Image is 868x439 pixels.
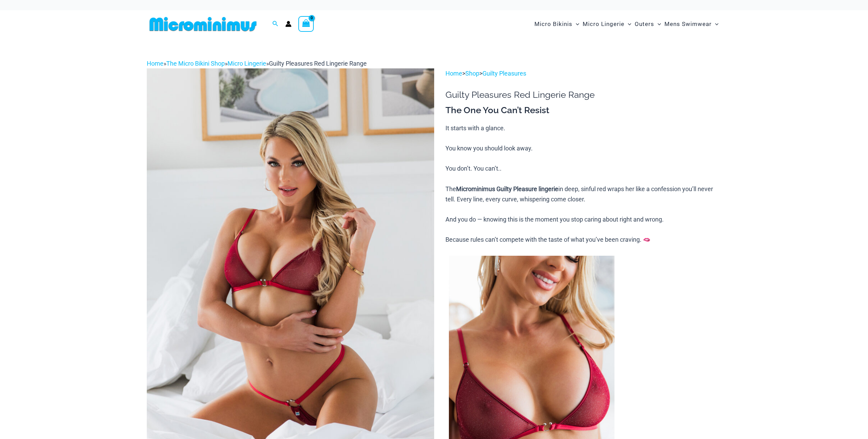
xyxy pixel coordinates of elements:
span: Micro Lingerie [583,15,624,33]
a: Micro BikinisMenu ToggleMenu Toggle [533,14,581,35]
a: Account icon link [285,21,292,27]
a: The Micro Bikini Shop [166,60,225,67]
span: Guilty Pleasures Red Lingerie Range [269,60,367,67]
span: Menu Toggle [654,15,661,33]
span: Micro Bikinis [534,15,572,33]
span: Menu Toggle [572,15,579,33]
a: Micro Lingerie [228,60,266,67]
a: Home [445,70,462,77]
span: Menu Toggle [712,15,718,33]
img: MM SHOP LOGO FLAT [147,16,259,32]
span: » » » [147,60,367,67]
a: View Shopping Cart, empty [298,16,314,32]
b: Microminimus Guilty Pleasure lingerie [456,185,558,192]
h3: The One You Can’t Resist [445,105,721,116]
span: Outers [635,15,654,33]
a: Shop [465,70,479,77]
a: Mens SwimwearMenu ToggleMenu Toggle [663,14,720,35]
h1: Guilty Pleasures Red Lingerie Range [445,90,721,100]
a: OutersMenu ToggleMenu Toggle [633,14,663,35]
span: Menu Toggle [624,15,631,33]
a: Guilty Pleasures [482,70,526,77]
a: Search icon link [272,20,278,28]
a: Home [147,60,164,67]
p: It starts with a glance. You know you should look away. You don’t. You can’t.. The in deep, sinfu... [445,123,721,245]
span: Mens Swimwear [664,15,712,33]
p: > > [445,68,721,79]
nav: Site Navigation [532,13,722,36]
a: Micro LingerieMenu ToggleMenu Toggle [581,14,633,35]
